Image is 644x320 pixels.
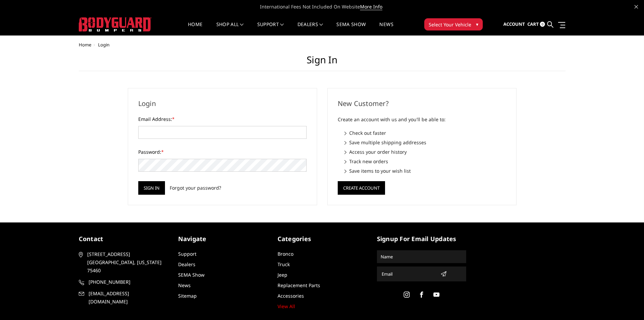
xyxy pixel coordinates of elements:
a: SEMA Show [178,272,205,278]
h1: Sign in [79,54,566,71]
li: Track new orders [344,158,506,165]
a: Truck [278,261,290,268]
label: Password: [138,148,307,155]
span: [STREET_ADDRESS] [GEOGRAPHIC_DATA], [US_STATE] 75460 [87,250,166,275]
a: [EMAIL_ADDRESS][DOMAIN_NAME] [79,290,168,306]
a: SEMA Show [336,22,366,35]
p: Create an account with us and you'll be able to: [338,115,506,124]
span: ▾ [476,21,478,28]
span: Cart [527,21,539,27]
input: Email [379,269,438,279]
a: View All [278,303,295,310]
a: Home [188,22,202,35]
a: Home [79,42,91,48]
input: Name [378,251,465,262]
span: Login [98,42,110,48]
a: Dealers [178,261,195,268]
a: News [178,282,191,289]
a: Forgot your password? [170,184,221,191]
button: Create Account [338,181,385,195]
a: Accessories [278,293,304,299]
button: Select Your Vehicle [424,18,483,30]
span: [PHONE_NUMBER] [89,278,167,286]
a: Create Account [338,184,385,190]
span: Select Your Vehicle [429,21,471,28]
span: 0 [540,22,545,27]
label: Email Address: [138,115,307,123]
span: Account [503,21,525,27]
li: Save items to your wish list [344,167,506,174]
a: [PHONE_NUMBER] [79,278,168,286]
a: Jeep [278,272,287,278]
a: Replacement Parts [278,282,320,289]
a: shop all [216,22,244,35]
img: BODYGUARD BUMPERS [79,17,151,31]
a: Bronco [278,251,293,257]
li: Save multiple shipping addresses [344,139,506,146]
a: Cart 0 [527,15,545,34]
li: Access your order history [344,148,506,155]
a: Dealers [297,22,323,35]
a: Account [503,15,525,34]
h5: signup for email updates [377,234,466,243]
a: News [379,22,393,35]
a: Sitemap [178,293,197,299]
h5: Navigate [178,234,267,243]
h2: Login [138,99,307,109]
input: Sign in [138,181,165,195]
li: Check out faster [344,129,506,136]
a: More Info [360,3,382,10]
span: [EMAIL_ADDRESS][DOMAIN_NAME] [89,290,167,306]
h5: Categories [278,234,367,243]
a: Support [257,22,284,35]
a: Support [178,251,196,257]
h5: contact [79,234,168,243]
h2: New Customer? [338,99,506,109]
